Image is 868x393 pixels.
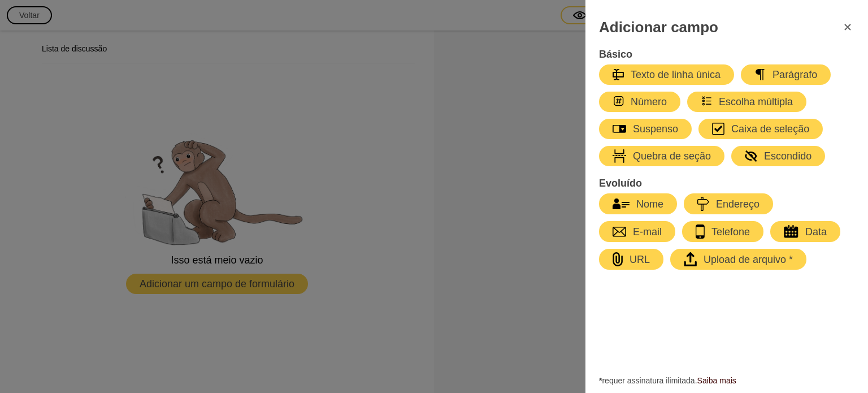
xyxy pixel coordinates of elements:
[698,119,823,139] button: Caixa de seleção
[684,193,773,214] button: Endereço
[599,146,724,166] button: Quebra de seção
[599,19,718,36] font: Adicionar campo
[636,198,663,210] font: Nome
[631,96,667,107] font: Número
[772,69,817,80] font: Parágrafo
[599,49,632,60] font: Básico
[682,221,763,242] button: Telefone
[719,96,793,107] font: Escolha múltipla
[633,123,678,135] font: Suspenso
[602,376,697,385] font: requer assinatura ilimitada.
[599,178,642,189] font: Evoluído
[687,92,806,112] button: Escolha múltipla
[731,123,809,135] font: Caixa de seleção
[599,221,675,242] button: E-mail
[599,249,663,270] button: URL
[741,64,831,85] button: Parágrafo
[716,198,759,210] font: Endereço
[805,226,827,237] font: Data
[670,249,806,270] button: Upload de arquivo *
[631,69,721,80] font: Texto de linha única
[599,119,692,139] button: Suspenso
[731,146,825,166] button: Escondido
[711,226,750,237] font: Telefone
[770,221,840,242] button: Data
[841,20,854,34] svg: FormulárioFechar
[633,226,662,237] font: E-mail
[633,150,711,162] font: Quebra de seção
[764,150,811,162] font: Escondido
[599,193,677,214] button: Nome
[599,64,734,85] button: Texto de linha única
[834,14,861,41] button: FormulárioFechar
[630,254,650,265] font: URL
[704,254,793,265] font: Upload de arquivo *
[697,376,736,385] a: Saiba mais
[599,92,680,112] button: Número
